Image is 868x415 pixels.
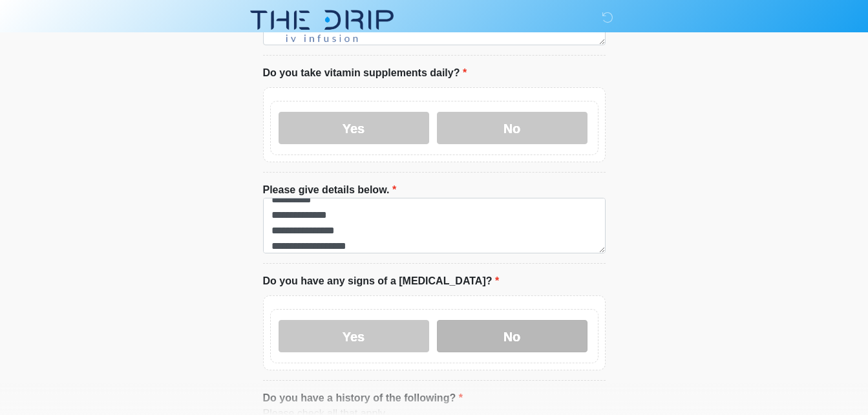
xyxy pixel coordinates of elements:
label: Do you take vitamin supplements daily? [263,65,467,81]
label: Yes [279,320,429,352]
label: Do you have any signs of a [MEDICAL_DATA]? [263,273,500,289]
label: No [437,320,587,352]
label: Please give details below. [263,182,397,198]
label: No [437,112,587,144]
img: The Drip IV Infusion Logo [250,10,394,42]
label: Do you have a history of the following? [263,390,463,406]
label: Yes [279,112,429,144]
